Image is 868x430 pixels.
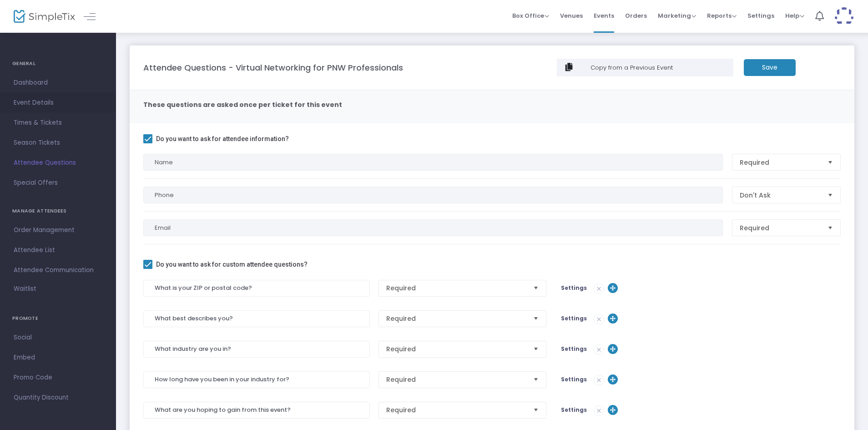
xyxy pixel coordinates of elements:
[530,280,542,296] button: Select
[561,406,587,414] span: Settings
[560,4,583,27] span: Venues
[143,371,370,388] input: What would you like to ask?
[12,202,104,220] h4: MANAGE ATTENDEES
[14,244,102,256] span: Attendee List
[14,332,102,344] span: Social
[594,314,604,324] img: cross.png
[608,374,618,384] img: expandArrows.svg
[143,310,370,327] input: What would you like to ask?
[561,345,587,353] span: Settings
[143,61,403,74] m-panel-title: Attendee Questions - Virtual Networking for PNW Professionals
[14,137,102,149] span: Season Tickets
[530,372,542,388] button: Select
[512,11,549,20] span: Box Office
[14,352,102,364] span: Embed
[14,97,102,109] span: Event Details
[594,375,604,385] img: cross.png
[530,402,542,418] button: Select
[14,392,102,404] span: Quantity Discount
[156,133,289,144] span: Do you want to ask for attendee information?
[744,59,796,76] m-button: Save
[143,341,370,358] input: What would you like to ask?
[824,187,837,203] button: Select
[594,406,604,415] img: cross.png
[608,314,618,324] img: expandArrows.svg
[530,311,542,327] button: Select
[594,345,604,354] img: cross.png
[625,4,647,27] span: Orders
[824,220,837,236] button: Select
[386,405,526,415] span: Required
[143,100,342,110] m-panel-subtitle: These questions are asked once per ticket for this event
[824,154,837,170] button: Select
[143,402,370,419] input: What would you like to ask?
[14,157,102,169] span: Attendee Questions
[386,375,526,384] span: Required
[740,158,820,167] span: Required
[747,4,774,27] span: Settings
[14,264,102,276] span: Attendee Communication
[594,4,614,27] span: Events
[14,77,102,89] span: Dashboard
[608,344,618,354] img: expandArrows.svg
[740,191,820,200] span: Don't Ask
[12,309,104,328] h4: PROMOTE
[386,314,526,323] span: Required
[12,55,104,73] h4: GENERAL
[14,177,102,189] span: Special Offers
[561,314,587,322] span: Settings
[740,223,820,233] span: Required
[14,372,102,384] span: Promo Code
[14,224,102,236] span: Order Management
[386,344,526,354] span: Required
[707,11,737,20] span: Reports
[14,284,36,293] span: Waitlist
[156,259,308,270] span: Do you want to ask for custom attendee questions?
[594,284,604,293] img: cross.png
[608,405,618,415] img: expandArrows.svg
[143,280,370,297] input: What would you like to ask?
[608,283,618,293] img: expandArrows.svg
[561,284,587,292] span: Settings
[386,283,526,293] span: Required
[530,341,542,357] button: Select
[14,117,102,129] span: Times & Tickets
[589,63,729,72] div: Copy from a Previous Event
[561,375,587,383] span: Settings
[658,11,696,20] span: Marketing
[785,11,804,20] span: Help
